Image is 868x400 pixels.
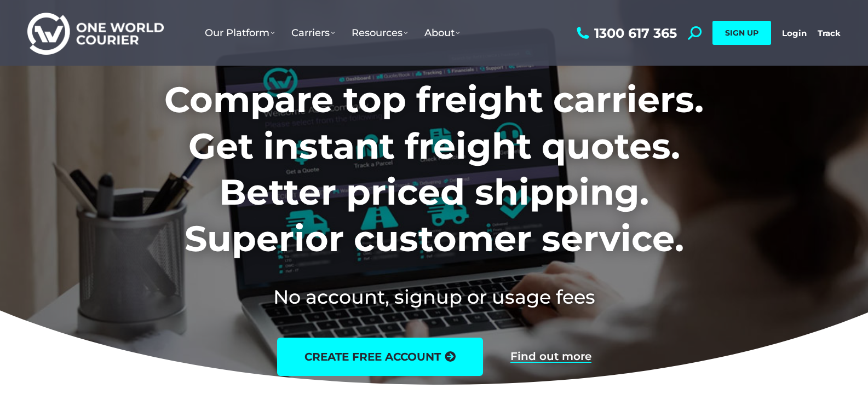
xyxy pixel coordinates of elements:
[283,16,343,50] a: Carriers
[27,11,164,55] img: One World Courier
[510,351,591,363] a: Find out more
[92,77,776,262] h1: Compare top freight carriers. Get instant freight quotes. Better priced shipping. Superior custom...
[277,338,483,376] a: create free account
[92,283,776,310] h2: No account, signup or usage fees
[424,27,460,39] span: About
[352,27,408,39] span: Resources
[291,27,335,39] span: Carriers
[574,26,677,40] a: 1300 617 365
[197,16,283,50] a: Our Platform
[416,16,468,50] a: About
[818,28,841,38] a: Track
[343,16,416,50] a: Resources
[725,28,758,38] span: SIGN UP
[712,21,771,45] a: SIGN UP
[205,27,275,39] span: Our Platform
[782,28,807,38] a: Login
